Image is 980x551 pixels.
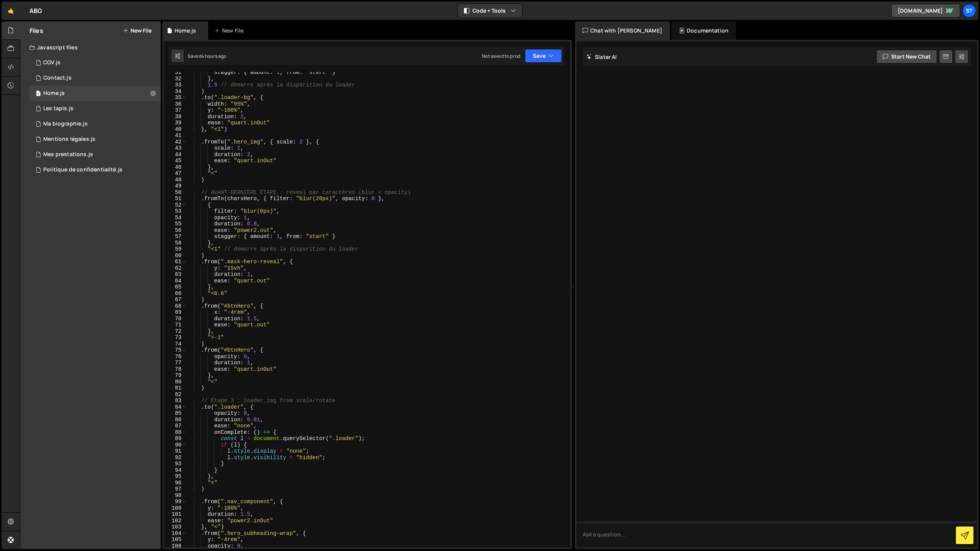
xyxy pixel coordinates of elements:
[962,4,976,18] a: St
[164,442,186,448] div: 90
[20,40,161,55] div: Javascript files
[29,86,161,101] div: 16686/46111.js
[164,215,186,221] div: 54
[164,290,186,297] div: 66
[29,132,161,147] div: 16686/46408.js
[164,309,186,316] div: 69
[164,88,186,95] div: 34
[525,49,562,63] button: Save
[164,278,186,284] div: 64
[43,121,88,127] div: Ma biographie.js
[164,322,186,328] div: 71
[586,53,617,60] h2: Slater AI
[164,417,186,423] div: 86
[458,4,522,18] button: Code + Tools
[164,316,186,322] div: 70
[164,265,186,272] div: 62
[164,126,186,133] div: 40
[164,152,186,158] div: 44
[29,70,161,86] div: 16686/46215.js
[164,114,186,120] div: 38
[164,271,186,278] div: 63
[164,170,186,177] div: 47
[164,259,186,265] div: 61
[876,50,937,64] button: Start new chat
[164,372,186,379] div: 79
[164,69,186,76] div: 31
[43,166,122,173] div: Politique de confidentialité.js
[164,486,186,492] div: 97
[164,499,186,505] div: 99
[43,136,95,143] div: Mentions légales.js
[164,303,186,310] div: 68
[164,253,186,259] div: 60
[164,379,186,385] div: 80
[164,429,186,436] div: 88
[164,202,186,209] div: 52
[575,21,670,40] div: Chat with [PERSON_NAME]
[43,90,65,97] div: Home.js
[201,53,227,59] div: 4 hours ago
[164,297,186,303] div: 67
[164,518,186,524] div: 102
[36,91,41,97] span: 1
[164,455,186,461] div: 92
[164,480,186,486] div: 96
[164,284,186,290] div: 65
[164,354,186,360] div: 76
[188,53,227,59] div: Saved
[164,543,186,549] div: 106
[164,120,186,126] div: 39
[482,53,520,59] div: Not saved to prod
[164,189,186,196] div: 50
[164,145,186,152] div: 43
[671,21,736,40] div: Documentation
[214,27,247,34] div: New File
[164,347,186,354] div: 75
[164,360,186,366] div: 77
[164,158,186,164] div: 45
[164,233,186,240] div: 57
[164,410,186,417] div: 85
[43,151,93,158] div: Mes prestations.js
[164,76,186,82] div: 32
[164,334,186,341] div: 73
[175,27,196,34] div: Home.js
[164,530,186,537] div: 104
[164,398,186,404] div: 83
[164,221,186,227] div: 55
[164,240,186,246] div: 58
[29,101,161,116] div: 16686/46185.js
[29,26,43,35] h2: Files
[164,524,186,530] div: 103
[164,95,186,101] div: 35
[164,328,186,335] div: 72
[43,105,73,112] div: Les tapis.js
[164,196,186,202] div: 51
[164,82,186,88] div: 33
[164,423,186,429] div: 87
[123,28,152,34] button: New File
[43,59,60,66] div: CGV.js
[29,162,161,178] div: 16686/46409.js
[164,536,186,543] div: 105
[164,511,186,518] div: 101
[29,147,161,162] div: 16686/46222.js
[164,246,186,253] div: 59
[164,227,186,234] div: 56
[164,132,186,139] div: 41
[43,75,72,82] div: Contact.js
[164,473,186,480] div: 95
[164,107,186,114] div: 37
[164,505,186,512] div: 100
[2,2,20,20] a: 🤙
[164,139,186,145] div: 42
[164,164,186,171] div: 46
[164,404,186,411] div: 84
[164,341,186,347] div: 74
[29,55,161,70] div: 16686/46410.js
[164,435,186,442] div: 89
[29,6,42,15] div: ABG
[164,183,186,189] div: 49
